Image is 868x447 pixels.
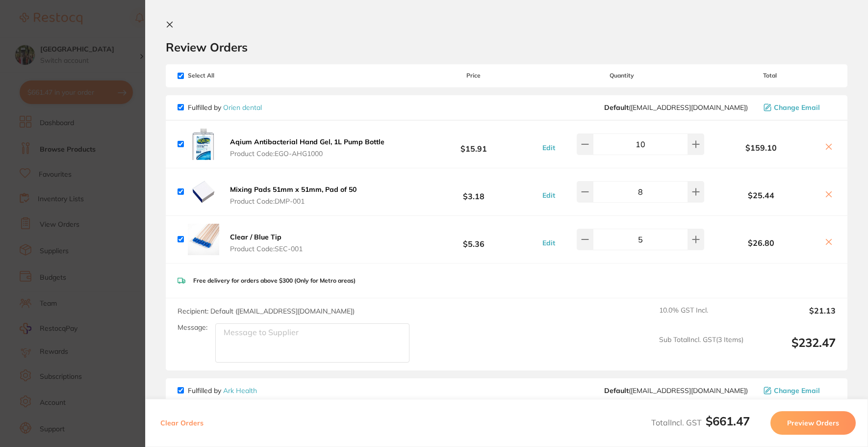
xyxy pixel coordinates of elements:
[157,411,206,435] button: Clear Orders
[751,336,836,363] output: $232.47
[704,191,818,200] b: $25.44
[408,72,539,79] span: Price
[193,277,356,284] p: Free delivery for orders above $300 (Only for Metro areas)
[178,72,276,79] span: Select All
[704,143,818,152] b: $159.10
[230,150,384,158] span: Product Code: EGO-AHG1000
[188,224,219,255] img: ZGs2ajVwdg
[408,135,539,153] b: $15.91
[659,306,743,328] span: 10.0 % GST Incl.
[408,183,539,201] b: $3.18
[604,104,748,111] span: sales@orien.com.au
[230,185,357,194] b: Mixing Pads 51mm x 51mm, Pad of 50
[178,307,355,316] span: Recipient: Default ( [EMAIL_ADDRESS][DOMAIN_NAME] )
[230,233,281,241] b: Clear / Blue Tip
[761,386,836,395] button: Change Email
[166,40,847,54] h2: Review Orders
[408,230,539,248] b: $5.36
[751,306,836,328] output: $21.13
[774,104,820,111] span: Change Email
[223,103,262,112] a: Orien dental
[230,137,384,146] b: Aqium Antibacterial Hand Gel, 1L Pump Bottle
[227,233,306,253] button: Clear / Blue Tip Product Code:SEC-001
[188,129,219,160] img: bnNzZzkzZw
[178,323,207,332] label: Message:
[230,197,357,205] span: Product Code: DMP-001
[188,387,257,394] p: Fulfilled by
[223,386,257,395] a: Ark Health
[188,176,219,208] img: cjF1czhkZQ
[539,238,558,247] button: Edit
[659,336,743,363] span: Sub Total Incl. GST ( 3 Items)
[227,137,387,158] button: Aqium Antibacterial Hand Gel, 1L Pump Bottle Product Code:EGO-AHG1000
[706,414,750,428] b: $661.47
[230,245,303,253] span: Product Code: SEC-001
[539,72,704,79] span: Quantity
[604,386,629,395] b: Default
[774,387,820,394] span: Change Email
[604,103,629,112] b: Default
[651,418,750,427] span: Total Incl. GST
[539,191,558,200] button: Edit
[770,411,856,435] button: Preview Orders
[761,103,836,112] button: Change Email
[704,72,836,79] span: Total
[704,238,818,247] b: $26.80
[188,104,262,111] p: Fulfilled by
[539,143,558,152] button: Edit
[604,387,748,394] span: cch@arkhealth.com.au
[227,185,359,206] button: Mixing Pads 51mm x 51mm, Pad of 50 Product Code:DMP-001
